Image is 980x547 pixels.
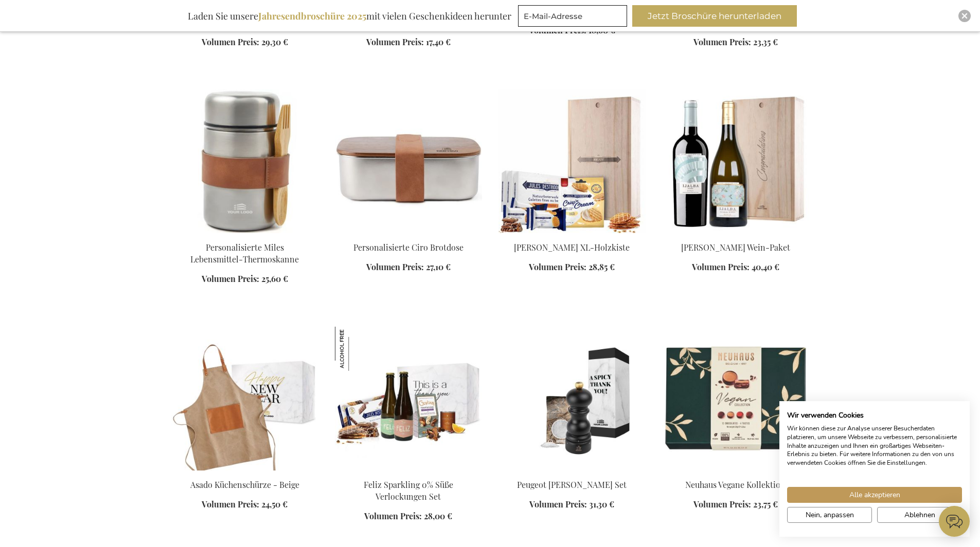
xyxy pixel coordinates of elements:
[753,499,778,510] span: 23,75 €
[335,89,482,233] img: Personalised Ciro RCS Lunch Box
[518,5,627,27] input: E-Mail-Adresse
[202,499,259,510] span: Volumen Preis:
[529,261,615,273] a: Volumen Preis: 28,85 €
[261,273,288,284] span: 25,60 €
[693,36,751,47] span: Volumen Preis:
[529,261,586,272] span: Volumen Preis:
[662,466,809,476] a: Neuhaus Vegan Collection
[529,499,587,510] span: Volumen Preis:
[171,327,318,470] img: Vinga of Sweden Asado Küchenschürze - Beige | Exclusive Business Gifts
[518,5,630,30] form: marketing offers and promotions
[517,479,627,490] a: Peugeot [PERSON_NAME] Set
[662,89,809,233] img: Vina Ijalba Wein-Paket
[171,229,318,239] a: Personalised Miles Food Thermos
[364,479,453,502] a: Feliz Sparkling 0% Süße Verlockungen Set
[190,242,299,265] a: Personalisierte Miles Lebensmittel-Thermoskanne
[190,479,299,490] a: Asado Küchenschürze - Beige
[498,89,646,233] img: Jules Destrooper XL Wooden Box Personalised 1
[183,5,516,27] div: Laden Sie unsere mit vielen Geschenkideen herunter
[877,507,962,523] button: Alle verweigern cookies
[632,5,797,27] button: Jetzt Broschüre herunterladen
[261,499,288,510] span: 24,50 €
[662,327,809,470] img: Neuhaus Vegan Collection
[364,511,452,522] a: Volumen Preis: 28,00 €
[806,510,854,520] span: Nein, anpassen
[202,36,288,48] a: Volumen Preis: 29,30 €
[752,261,779,272] span: 40,40 €
[693,36,778,48] a: Volumen Preis: 23,35 €
[335,327,482,470] img: Feliz Sparkling 0% Sweet Temptations Set
[961,13,968,19] img: Close
[202,273,259,284] span: Volumen Preis:
[849,489,900,500] span: Alle akzeptieren
[258,10,366,22] b: Jahresendbroschüre 2025
[171,89,318,233] img: Personalised Miles Food Thermos
[426,261,451,272] span: 27,10 €
[335,466,482,476] a: Feliz Sparkling 0% Sweet Temptations Set Feliz Sparkling 0% Süße Verlockungen Set
[681,242,790,253] a: [PERSON_NAME] Wein-Paket
[529,499,614,511] a: Volumen Preis: 31,30 €
[685,479,786,490] a: Neuhaus Vegane Kollektion
[335,229,482,239] a: Personalised Ciro RCS Lunch Box
[202,273,288,285] a: Volumen Preis: 25,60 €
[753,36,778,47] span: 23,35 €
[364,511,422,521] span: Volumen Preis:
[904,510,935,520] span: Ablehnen
[693,499,751,510] span: Volumen Preis:
[498,466,646,476] a: Peugot Paris Salt Set
[424,511,452,521] span: 28,00 €
[498,327,646,470] img: Peugot Paris Salt Set
[939,506,970,537] iframe: belco-activator-frame
[366,261,451,273] a: Volumen Preis: 27,10 €
[529,25,586,35] span: Volumen Preis:
[692,261,779,273] a: Volumen Preis: 40,40 €
[171,466,318,476] a: Vinga of Sweden Asado Küchenschürze - Beige | Exclusive Business Gifts
[662,229,809,239] a: Vina Ijalba Wein-Paket
[202,499,288,511] a: Volumen Preis: 24,50 €
[261,36,288,47] span: 29,30 €
[693,499,778,511] a: Volumen Preis: 23,75 €
[787,411,962,420] h2: Wir verwenden Cookies
[202,36,259,47] span: Volumen Preis:
[353,242,464,253] a: Personalisierte Ciro Brotdose
[787,424,962,467] p: Wir können diese zur Analyse unserer Besucherdaten platzieren, um unsere Webseite zu verbessern, ...
[589,261,615,272] span: 28,85 €
[514,242,630,253] a: [PERSON_NAME] XL-Holzkiste
[787,507,872,523] button: cookie Einstellungen anpassen
[958,10,971,22] div: Close
[787,487,962,503] button: Akzeptieren Sie alle cookies
[692,261,750,272] span: Volumen Preis:
[366,261,424,272] span: Volumen Preis:
[335,327,379,371] img: Feliz Sparkling 0% Süße Verlockungen Set
[589,25,615,35] span: 18,60 €
[498,229,646,239] a: Jules Destrooper XL Wooden Box Personalised 1
[589,499,614,510] span: 31,30 €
